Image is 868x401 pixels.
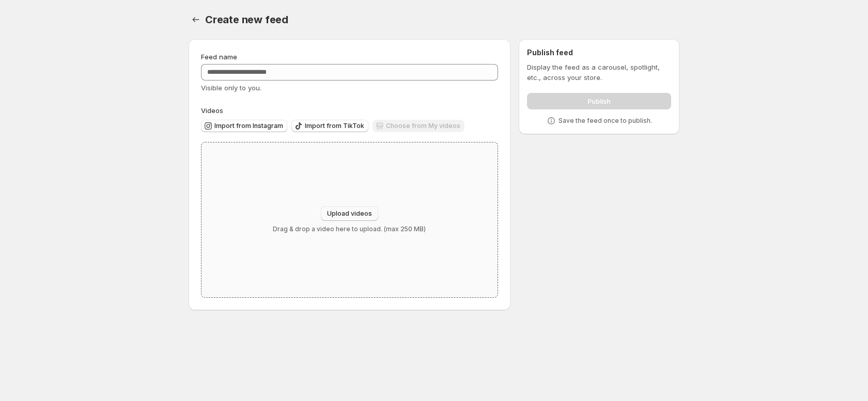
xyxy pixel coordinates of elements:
p: Drag & drop a video here to upload. (max 250 MB) [273,225,426,233]
span: Import from TikTok [305,122,364,130]
button: Import from Instagram [201,120,287,132]
span: Import from Instagram [214,122,283,130]
span: Upload videos [327,210,372,218]
h2: Publish feed [527,47,671,58]
span: Feed name [201,53,237,61]
button: Upload videos [321,206,378,221]
span: Create new feed [205,13,288,26]
p: Display the feed as a carousel, spotlight, etc., across your store. [527,62,671,83]
button: Import from TikTok [291,120,368,132]
span: Visible only to you. [201,84,261,92]
p: Save the feed once to publish. [559,117,652,125]
span: Videos [201,106,223,115]
button: Settings [189,12,203,27]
